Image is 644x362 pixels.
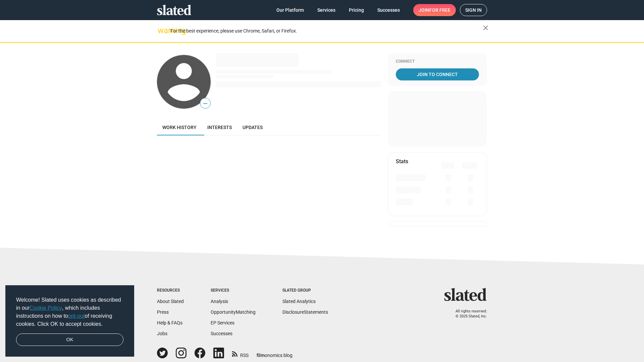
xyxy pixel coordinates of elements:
[419,4,450,16] span: Join
[257,353,265,358] span: film
[448,309,487,319] p: All rights reserved. © 2025 Slated, Inc.
[257,347,292,359] a: filmonomics blog
[16,296,123,328] span: Welcome! Slated uses cookies as described in our , which includes instructions on how to of recei...
[200,99,210,108] span: —
[312,4,341,16] a: Services
[170,26,483,36] div: For the best experience, please use Chrome, Safari, or Firefox.
[30,305,62,311] a: Cookie Policy
[377,4,400,16] span: Successes
[157,299,184,304] a: About Slated
[271,4,309,16] a: Our Platform
[482,24,490,32] mat-icon: close
[5,285,134,357] div: cookieconsent
[16,334,123,346] a: dismiss cookie message
[211,320,234,325] a: EP Services
[349,4,364,16] span: Pricing
[211,331,232,336] a: Successes
[211,309,256,315] a: OpportunityMatching
[372,4,405,16] a: Successes
[396,68,479,80] a: Join To Connect
[232,348,249,359] a: RSS
[413,4,456,16] a: Joinfor free
[396,158,408,165] mat-card-title: Stats
[158,26,166,35] mat-icon: warning
[211,288,256,293] div: Services
[282,309,328,315] a: DisclosureStatements
[157,288,184,293] div: Resources
[317,4,335,16] span: Services
[465,4,482,16] span: Sign in
[237,119,268,135] a: Updates
[162,125,197,130] span: Work history
[397,68,478,80] span: Join To Connect
[207,125,232,130] span: Interests
[429,4,450,16] span: for free
[276,4,304,16] span: Our Platform
[68,313,85,319] a: opt-out
[157,320,182,325] a: Help & FAQs
[460,4,487,16] a: Sign in
[343,4,369,16] a: Pricing
[157,309,169,315] a: Press
[243,125,263,130] span: Updates
[211,299,228,304] a: Analysis
[396,59,479,64] div: Connect
[157,331,167,336] a: Jobs
[282,299,316,304] a: Slated Analytics
[282,288,328,293] div: Slated Group
[202,119,237,135] a: Interests
[157,119,202,135] a: Work history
